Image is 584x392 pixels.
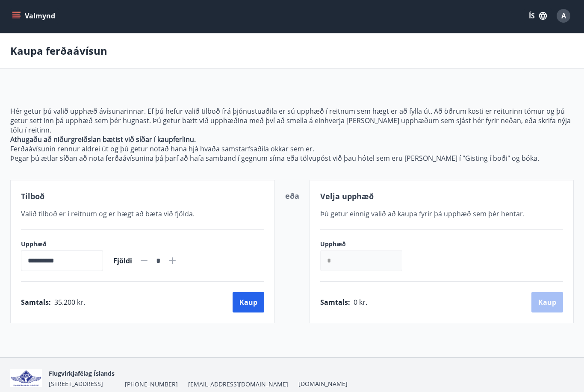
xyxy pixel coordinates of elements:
span: Fjöldi [113,256,132,265]
span: Flugvirkjafélag Íslands [49,369,115,377]
button: A [553,6,574,26]
span: Valið tilboð er í reitnum og er hægt að bæta við fjölda. [21,209,195,218]
p: Ferðaávísunin rennur aldrei út og þú getur notað hana hjá hvaða samstarfsaðila okkar sem er. [10,144,574,153]
span: Samtals : [320,298,350,307]
strong: Athugaðu að niðurgreiðslan bætist við síðar í kaupferlinu. [10,135,196,144]
p: Hér getur þú valið upphæð ávísunarinnar. Ef þú hefur valið tilboð frá þjónustuaðila er sú upphæð ... [10,106,574,135]
p: Þegar þú ætlar síðan að nota ferðaávísunina þá þarf að hafa samband í gegnum síma eða tölvupóst v... [10,153,574,163]
span: [STREET_ADDRESS] [49,380,103,388]
label: Upphæð [21,240,103,248]
a: [DOMAIN_NAME] [298,380,348,388]
span: [EMAIL_ADDRESS][DOMAIN_NAME] [188,380,288,389]
span: [PHONE_NUMBER] [125,380,178,389]
span: eða [285,191,299,201]
span: 35.200 kr. [54,298,85,307]
span: Samtals : [21,298,51,307]
label: Upphæð [320,240,411,248]
button: menu [10,8,59,24]
span: A [561,11,566,21]
span: Velja upphæð [320,191,374,201]
button: Kaup [233,292,264,312]
p: Kaupa ferðaávísun [10,44,107,58]
img: jfCJGIgpp2qFOvTFfsN21Zau9QV3gluJVgNw7rvD.png [10,369,42,388]
span: Tilboð [21,191,44,201]
button: ÍS [524,8,552,24]
span: Þú getur einnig valið að kaupa fyrir þá upphæð sem þér hentar. [320,209,525,218]
span: 0 kr. [354,298,367,307]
